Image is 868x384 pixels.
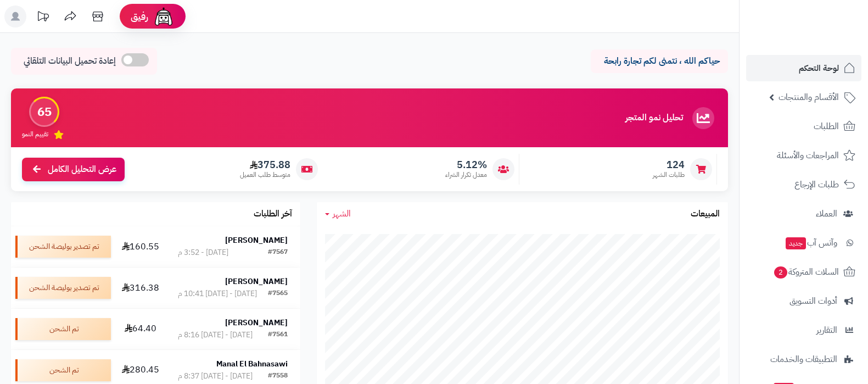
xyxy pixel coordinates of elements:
[240,159,290,171] span: 375.88
[777,148,839,163] span: المراجعات والأسئلة
[774,266,787,279] span: 2
[153,5,175,27] img: ai-face.png
[779,90,839,105] span: الأقسام والمنتجات
[115,226,165,267] td: 160.55
[48,163,116,176] span: عرض التحليل الكامل
[445,159,487,171] span: 5.12%
[333,207,351,220] span: الشهر
[746,55,861,81] a: لوحة التحكم
[178,247,228,258] div: [DATE] - 3:52 م
[793,30,858,53] img: logo-2.png
[178,371,253,382] div: [DATE] - [DATE] 8:37 م
[22,158,125,181] a: عرض التحليل الكامل
[789,293,837,309] span: أدوات التسويق
[24,55,116,68] span: إعادة تحميل البيانات التلقائي
[225,317,288,329] strong: [PERSON_NAME]
[746,346,861,372] a: التطبيقات والخدمات
[746,230,861,256] a: وآتس آبجديد
[746,201,861,227] a: العملاء
[691,209,720,219] h3: المبيعات
[225,276,288,287] strong: [PERSON_NAME]
[816,206,837,221] span: العملاء
[15,359,111,381] div: تم الشحن
[115,309,165,349] td: 64.40
[268,288,288,299] div: #7565
[15,318,111,340] div: تم الشحن
[22,130,48,139] span: تقييم النمو
[268,330,288,341] div: #7561
[325,208,351,220] a: الشهر
[785,235,837,251] span: وآتس آب
[773,264,839,280] span: السلات المتروكة
[115,268,165,308] td: 316.38
[625,113,683,123] h3: تحليل نمو المتجر
[746,259,861,285] a: السلات المتروكة2
[15,236,111,258] div: تم تصدير بوليصة الشحن
[786,237,806,249] span: جديد
[816,322,837,338] span: التقارير
[794,177,839,192] span: طلبات الإرجاع
[746,142,861,169] a: المراجعات والأسئلة
[653,170,685,180] span: طلبات الشهر
[131,10,148,23] span: رفيق
[15,277,111,299] div: تم تصدير بوليصة الشحن
[814,119,839,134] span: الطلبات
[268,371,288,382] div: #7558
[225,235,288,246] strong: [PERSON_NAME]
[653,159,685,171] span: 124
[799,60,839,76] span: لوحة التحكم
[746,317,861,343] a: التقارير
[268,247,288,258] div: #7567
[599,55,720,68] p: حياكم الله ، نتمنى لكم تجارة رابحة
[746,113,861,140] a: الطلبات
[770,352,837,367] span: التطبيقات والخدمات
[746,171,861,198] a: طلبات الإرجاع
[746,288,861,314] a: أدوات التسويق
[178,330,253,341] div: [DATE] - [DATE] 8:16 م
[178,288,257,299] div: [DATE] - [DATE] 10:41 م
[29,5,57,30] a: تحديثات المنصة
[445,170,487,180] span: معدل تكرار الشراء
[254,209,292,219] h3: آخر الطلبات
[240,170,290,180] span: متوسط طلب العميل
[216,358,288,370] strong: Manal El Bahnasawi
